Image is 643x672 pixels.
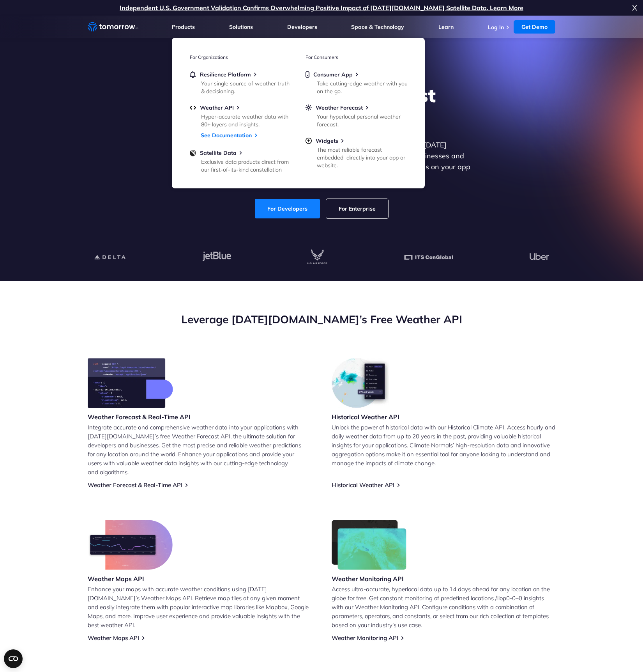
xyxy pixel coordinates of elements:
a: Weather APIHyper-accurate weather data with 80+ layers and insights. [190,104,291,127]
h3: For Consumers [306,54,407,60]
div: Hyper-accurate weather data with 80+ layers and insights. [201,113,292,128]
a: Weather Forecast & Real-Time API [88,481,182,489]
a: Log In [488,24,504,31]
img: sun.svg [306,104,312,111]
div: Your single source of weather truth & decisioning. [201,80,292,95]
a: For Developers [255,199,320,218]
a: Get Demo [514,20,555,34]
span: Resilience Platform [200,71,251,78]
h2: Leverage [DATE][DOMAIN_NAME]’s Free Weather API [88,312,555,327]
p: Get reliable and precise weather data through our free API. Count on [DATE][DOMAIN_NAME] for quic... [171,140,472,183]
span: Widgets [316,137,338,144]
img: api.svg [190,104,196,111]
div: Exclusive data products direct from our first-of-its-kind constellation [201,158,292,174]
a: Learn [438,23,454,30]
img: mobile.svg [306,71,309,78]
span: Consumer App [313,71,353,78]
img: plus-circle.svg [306,137,312,144]
img: satellite-data-menu.png [190,149,196,156]
a: Home link [88,21,138,33]
a: Space & Technology [351,23,404,30]
a: Consumer AppTake cutting-edge weather with you on the go. [306,71,407,94]
a: WidgetsThe most reliable forecast embedded directly into your app or website. [306,137,407,168]
h3: Weather Maps API [88,574,173,583]
a: Satellite DataExclusive data products direct from our first-of-its-kind constellation [190,149,291,172]
span: Satellite Data [200,149,237,156]
div: Your hyperlocal personal weather forecast. [317,113,408,128]
a: Products [172,23,195,30]
a: Developers [287,23,317,30]
a: Weather Maps API [88,634,139,642]
a: Solutions [229,23,253,30]
div: The most reliable forecast embedded directly into your app or website. [317,146,408,169]
div: Take cutting-edge weather with you on the go. [317,80,408,95]
h1: Explore the World’s Best Weather API [171,83,472,130]
p: Unlock the power of historical data with our Historical Climate API. Access hourly and daily weat... [332,423,555,468]
p: Access ultra-accurate, hyperlocal data up to 14 days ahead for any location on the globe for free... [332,585,555,629]
span: Weather Forecast [316,104,363,111]
a: Independent U.S. Government Validation Confirms Overwhelming Positive Impact of [DATE][DOMAIN_NAM... [120,4,523,12]
p: Integrate accurate and comprehensive weather data into your applications with [DATE][DOMAIN_NAME]... [88,423,311,477]
a: Resilience PlatformYour single source of weather truth & decisioning. [190,71,291,94]
p: Enhance your maps with accurate weather conditions using [DATE][DOMAIN_NAME]’s Weather Maps API. ... [88,585,311,629]
a: Weather ForecastYour hyperlocal personal weather forecast. [306,104,407,127]
h3: Weather Monitoring API [332,574,406,583]
a: Weather Monitoring API [332,634,398,642]
a: Historical Weather API [332,481,394,489]
h3: Weather Forecast & Real-Time API [88,413,191,421]
h3: Historical Weather API [332,413,399,421]
a: See Documentation [201,132,252,139]
h3: For Organizations [190,54,291,60]
a: For Enterprise [326,199,388,218]
span: Weather API [200,104,234,111]
img: bell.svg [190,71,196,78]
button: Open CMP widget [4,649,23,668]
